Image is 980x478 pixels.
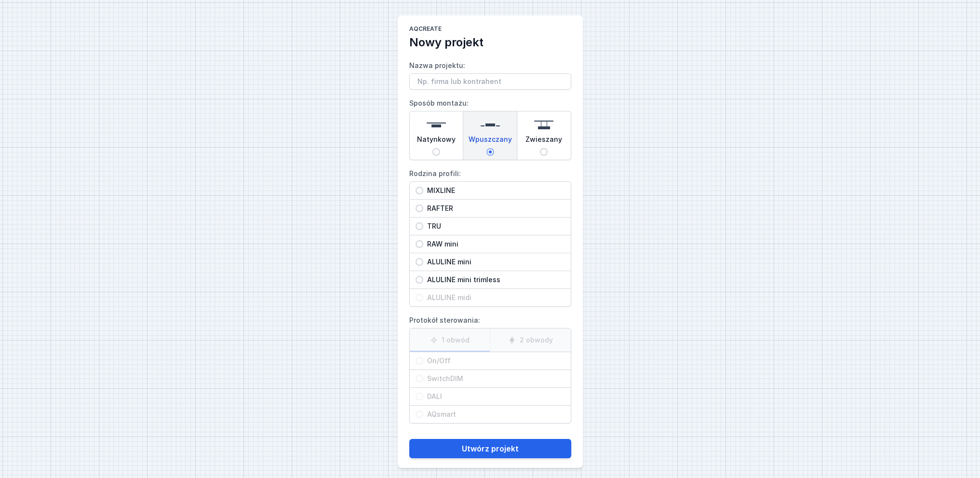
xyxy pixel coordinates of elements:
[416,205,423,212] input: RAFTER
[486,148,494,156] input: Wpuszczany
[423,221,565,231] span: TRU
[534,115,553,135] img: suspended.svg
[409,439,571,458] button: Utwórz projekt
[409,73,571,90] input: Nazwa projektu:
[540,148,548,156] input: Zwieszany
[417,135,456,148] span: Natynkowy
[427,115,446,135] img: surface.svg
[432,148,440,156] input: Natynkowy
[416,258,423,266] input: ALULINE mini
[469,135,512,148] span: Wpuszczany
[481,115,500,135] img: recessed.svg
[416,276,423,284] input: ALULINE mini trimless
[409,313,571,423] label: Protokół sterowania:
[409,35,571,50] h2: Nowy projekt
[423,204,565,213] span: RAFTER
[423,275,565,285] span: ALULINE mini trimless
[416,187,423,194] input: MIXLINE
[409,58,571,90] label: Nazwa projektu:
[409,96,571,160] label: Sposób montażu:
[409,25,571,35] h1: AQcreate
[423,239,565,249] span: RAW mini
[423,257,565,267] span: ALULINE mini
[416,222,423,230] input: TRU
[416,240,423,248] input: RAW mini
[409,166,571,307] label: Rodzina profili:
[423,186,565,195] span: MIXLINE
[525,135,562,148] span: Zwieszany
